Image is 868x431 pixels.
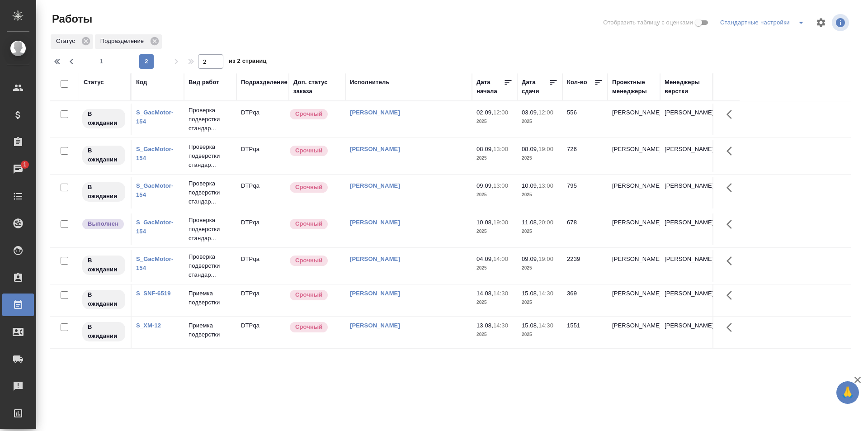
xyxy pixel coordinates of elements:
[88,146,120,164] p: В ожидании
[236,317,289,348] td: DTPqa
[562,213,608,245] td: 678
[721,284,743,306] button: Здесь прячутся важные кнопки
[189,216,232,243] p: Проверка подверстки стандар...
[136,146,173,161] a: S_GacMotor-154
[476,322,493,329] p: 13.08,
[836,381,859,404] button: 🙏
[476,256,493,262] p: 04.09,
[665,255,708,264] p: [PERSON_NAME]
[493,182,508,189] p: 13:00
[350,322,400,329] a: [PERSON_NAME]
[538,109,553,116] p: 12:00
[476,190,513,199] p: 2025
[476,146,493,152] p: 08.09,
[665,181,708,190] p: [PERSON_NAME]
[476,330,513,339] p: 2025
[56,37,78,46] p: Статус
[608,317,660,348] td: [PERSON_NAME]
[721,104,743,125] button: Здесь прячутся важные кнопки
[493,109,508,116] p: 12:00
[721,177,743,199] button: Здесь прячутся важные кнопки
[562,104,608,135] td: 556
[832,14,851,31] span: Посмотреть информацию
[562,250,608,282] td: 2239
[522,330,558,339] p: 2025
[350,182,400,189] a: [PERSON_NAME]
[88,109,120,128] p: В ожидании
[665,78,708,96] div: Менеджеры верстки
[189,252,232,279] p: Проверка подверстки стандар...
[721,140,743,162] button: Здесь прячутся важные кнопки
[81,321,126,342] div: Исполнитель назначен, приступать к работе пока рано
[476,290,493,297] p: 14.08,
[136,290,171,297] a: S_SNF-6519
[88,183,120,201] p: В ожидании
[608,177,660,208] td: [PERSON_NAME]
[538,322,553,329] p: 14:30
[476,219,493,226] p: 10.08,
[476,154,513,163] p: 2025
[665,218,708,227] p: [PERSON_NAME]
[84,78,104,87] div: Статус
[136,78,147,87] div: Код
[189,106,232,133] p: Проверка подверстки стандар...
[721,250,743,272] button: Здесь прячутся важные кнопки
[522,264,558,273] p: 2025
[522,146,538,152] p: 08.09,
[608,284,660,316] td: [PERSON_NAME]
[236,284,289,316] td: DTPqa
[81,108,126,129] div: Исполнитель назначен, приступать к работе пока рано
[476,117,513,126] p: 2025
[236,177,289,208] td: DTPqa
[95,34,162,49] div: Подразделение
[840,383,855,402] span: 🙏
[522,117,558,126] p: 2025
[608,104,660,135] td: [PERSON_NAME]
[608,213,660,245] td: [PERSON_NAME]
[665,321,708,330] p: [PERSON_NAME]
[136,219,173,235] a: S_GacMotor-154
[236,213,289,245] td: DTPqa
[18,160,32,169] span: 1
[350,109,400,116] a: [PERSON_NAME]
[350,78,390,87] div: Исполнитель
[229,56,267,69] span: из 2 страниц
[476,109,493,116] p: 02.09,
[88,322,120,341] p: В ожидании
[493,290,508,297] p: 14:30
[236,104,289,135] td: DTPqa
[50,12,92,26] span: Работы
[2,158,34,180] a: 1
[538,256,553,262] p: 19:00
[538,146,553,152] p: 19:00
[493,256,508,262] p: 14:00
[522,190,558,199] p: 2025
[81,218,126,230] div: Исполнитель завершил работу
[522,227,558,236] p: 2025
[350,290,400,297] a: [PERSON_NAME]
[522,322,538,329] p: 15.08,
[81,289,126,310] div: Исполнитель назначен, приступать к работе пока рано
[350,146,400,152] a: [PERSON_NAME]
[476,78,504,96] div: Дата начала
[476,264,513,273] p: 2025
[522,78,549,96] div: Дата сдачи
[81,145,126,166] div: Исполнитель назначен, приступать к работе пока рано
[810,12,832,33] span: Настроить таблицу
[562,140,608,172] td: 726
[51,34,93,49] div: Статус
[189,289,232,307] p: Приемка подверстки
[665,145,708,154] p: [PERSON_NAME]
[562,317,608,348] td: 1551
[189,78,219,87] div: Вид работ
[295,183,322,192] p: Срочный
[612,78,656,96] div: Проектные менеджеры
[189,142,232,170] p: Проверка подверстки стандар...
[608,250,660,282] td: [PERSON_NAME]
[522,298,558,307] p: 2025
[522,154,558,163] p: 2025
[538,290,553,297] p: 14:30
[562,177,608,208] td: 795
[665,108,708,117] p: [PERSON_NAME]
[476,298,513,307] p: 2025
